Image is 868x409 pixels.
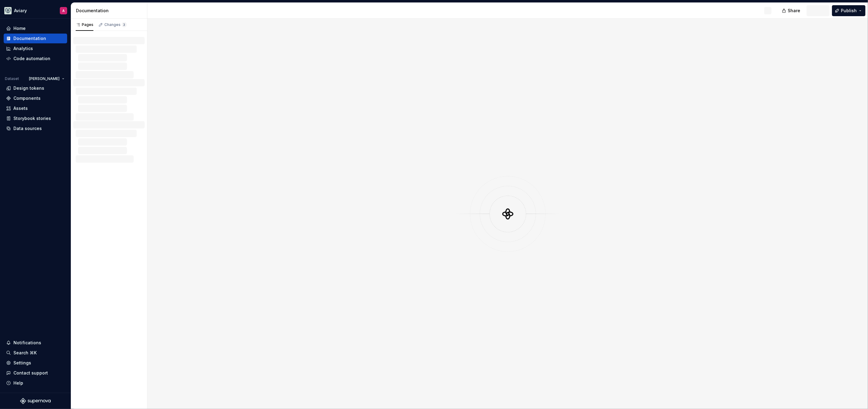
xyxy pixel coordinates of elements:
[13,25,26,31] div: Home
[4,368,67,378] button: Contact support
[4,378,67,388] button: Help
[14,8,27,14] div: Aviary
[13,56,50,62] div: Code automation
[4,358,67,368] a: Settings
[4,124,67,133] a: Data sources
[13,380,23,386] div: Help
[832,5,866,16] button: Publish
[13,340,41,346] div: Notifications
[20,398,51,404] svg: Supernova Logo
[122,22,127,27] span: 3
[4,44,67,53] a: Analytics
[4,54,67,63] a: Code automation
[841,8,857,14] span: Publish
[4,34,67,43] a: Documentation
[104,22,127,27] div: Changes
[4,348,67,358] button: Search ⌘K
[13,350,37,356] div: Search ⌘K
[13,105,28,111] div: Assets
[4,7,12,14] img: 256e2c79-9abd-4d59-8978-03feab5a3943.png
[4,114,67,123] a: Storybook stories
[13,360,31,366] div: Settings
[76,22,93,27] div: Pages
[779,5,804,16] button: Share
[62,8,65,13] div: A
[13,370,48,376] div: Contact support
[13,85,44,91] div: Design tokens
[1,4,70,17] button: AviaryA
[13,125,42,132] div: Data sources
[4,103,67,113] a: Assets
[13,95,41,101] div: Components
[29,76,60,81] span: [PERSON_NAME]
[13,115,51,121] div: Storybook stories
[788,8,800,14] span: Share
[13,35,46,42] div: Documentation
[4,338,67,348] button: Notifications
[4,24,67,33] a: Home
[5,76,19,81] div: Dataset
[76,8,145,14] div: Documentation
[13,45,33,52] div: Analytics
[4,93,67,103] a: Components
[26,74,67,83] button: [PERSON_NAME]
[4,83,67,93] a: Design tokens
